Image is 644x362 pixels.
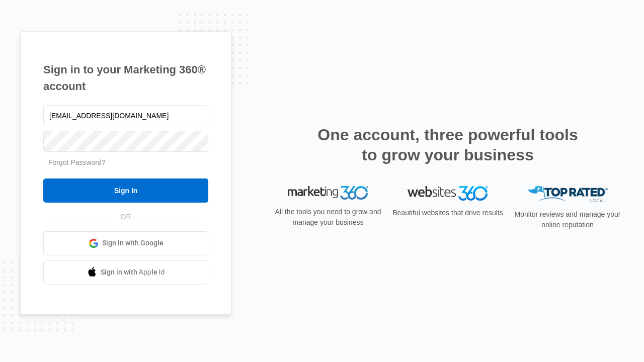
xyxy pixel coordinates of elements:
[43,105,208,126] input: Email
[43,61,208,95] h1: Sign in to your Marketing 360® account
[48,158,106,166] a: Forgot Password?
[272,207,384,228] p: All the tools you need to grow and manage your business
[314,125,581,165] h2: One account, three powerful tools to grow your business
[408,186,488,201] img: Websites 360
[102,238,164,248] span: Sign in with Google
[43,178,208,203] input: Sign In
[43,260,208,285] a: Sign in with Apple Id
[114,212,138,222] span: OR
[391,208,504,218] p: Beautiful websites that drive results
[288,186,368,200] img: Marketing 360
[511,209,624,230] p: Monitor reviews and manage your online reputation
[527,186,608,203] img: Top Rated Local
[101,267,165,278] span: Sign in with Apple Id
[43,231,208,255] a: Sign in with Google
